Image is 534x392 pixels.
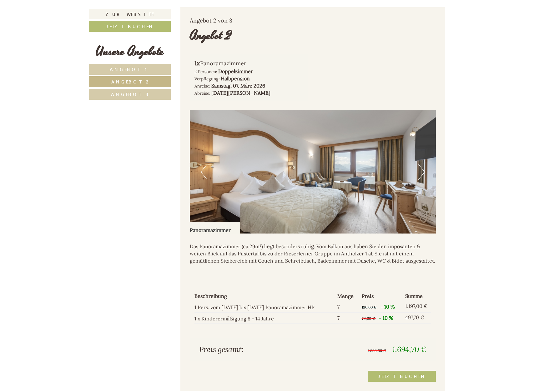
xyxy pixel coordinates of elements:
[194,76,219,82] small: Verpflegung:
[380,304,395,310] span: - 10 %
[190,222,240,234] div: Panoramazimmer
[110,66,150,72] span: Angebot 1
[335,291,359,301] th: Menge
[89,43,171,61] div: Unsere Angebote
[335,301,359,312] td: 7
[194,344,313,355] div: Preis gesamt:
[403,301,431,312] td: 1.197,00 €
[221,75,250,82] b: Halbpension
[218,68,253,74] b: Doppelzimmer
[190,27,232,45] div: Angebot 2
[335,312,359,324] td: 7
[194,301,335,312] td: 1 Pers. vom [DATE] bis [DATE] Panoramazimmer HP
[89,9,171,19] a: Zur Website
[190,243,436,264] p: Das Panoramazimmer (ca.29m²) liegt besonders ruhig. Vom Balkon aus haben Sie den imposanten & wei...
[379,315,393,321] span: - 10 %
[368,348,386,353] span: 1.883,00 €
[194,69,217,74] small: 2 Personen:
[194,59,200,67] b: 1x
[194,90,210,96] small: Abreise:
[194,291,335,301] th: Beschreibung
[190,17,232,24] span: Angebot 2 von 3
[194,59,304,68] div: Panoramazimmer
[190,110,436,234] img: image
[111,79,149,85] span: Angebot 2
[392,344,426,354] span: 1.694,70 €
[359,291,403,301] th: Preis
[211,90,270,96] b: [DATE][PERSON_NAME]
[418,164,425,180] button: Next
[362,316,375,321] span: 79,00 €
[211,83,265,89] b: Samstag, 07. März 2026
[368,371,436,382] a: Jetzt buchen
[201,164,207,180] button: Previous
[194,83,210,89] small: Anreise:
[403,291,431,301] th: Summe
[89,21,171,32] a: Jetzt buchen
[111,91,149,97] span: Angebot 3
[194,312,335,324] td: 1 x Kinderermäßigung 8 - 14 Jahre
[362,305,376,309] span: 190,00 €
[403,312,431,324] td: 497,70 €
